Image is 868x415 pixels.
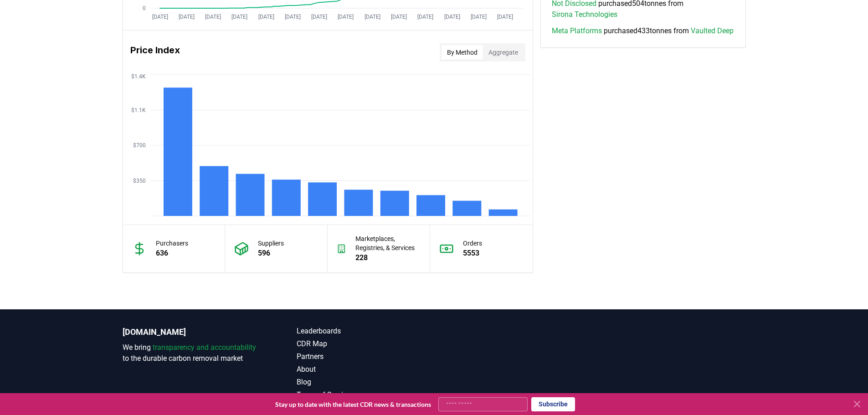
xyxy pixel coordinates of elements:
[156,239,188,248] p: Purchasers
[311,14,327,20] tspan: [DATE]
[152,14,168,20] tspan: [DATE]
[143,5,146,11] tspan: 0
[297,377,434,388] a: Blog
[178,14,194,20] tspan: [DATE]
[205,14,221,20] tspan: [DATE]
[444,14,460,20] tspan: [DATE]
[297,389,434,400] a: Terms of Service
[552,26,602,36] a: Meta Platforms
[355,234,421,252] p: Marketplaces, Registries, & Services
[131,73,146,80] tspan: $1.4K
[297,326,434,337] a: Leaderboards
[133,142,146,149] tspan: $700
[390,14,406,20] tspan: [DATE]
[417,14,433,20] tspan: [DATE]
[442,45,483,60] button: By Method
[463,239,482,248] p: Orders
[231,14,247,20] tspan: [DATE]
[153,343,256,352] span: transparency and accountability
[297,351,434,362] a: Partners
[284,14,300,20] tspan: [DATE]
[130,43,180,61] h3: Price Index
[355,252,421,263] p: 228
[156,248,188,259] p: 636
[123,326,260,338] p: [DOMAIN_NAME]
[297,338,434,349] a: CDR Map
[131,107,146,113] tspan: $1.1K
[552,9,617,20] a: Sirona Technologies
[258,239,284,248] p: Suppliers
[258,14,274,20] tspan: [DATE]
[133,178,146,184] tspan: $350
[497,14,513,20] tspan: [DATE]
[463,248,482,259] p: 5553
[691,26,734,36] a: Vaulted Deep
[123,342,260,364] p: We bring to the durable carbon removal market
[483,45,524,60] button: Aggregate
[338,14,354,20] tspan: [DATE]
[297,364,434,375] a: About
[364,14,380,20] tspan: [DATE]
[552,26,734,36] span: purchased 433 tonnes from
[258,248,284,259] p: 596
[470,14,486,20] tspan: [DATE]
